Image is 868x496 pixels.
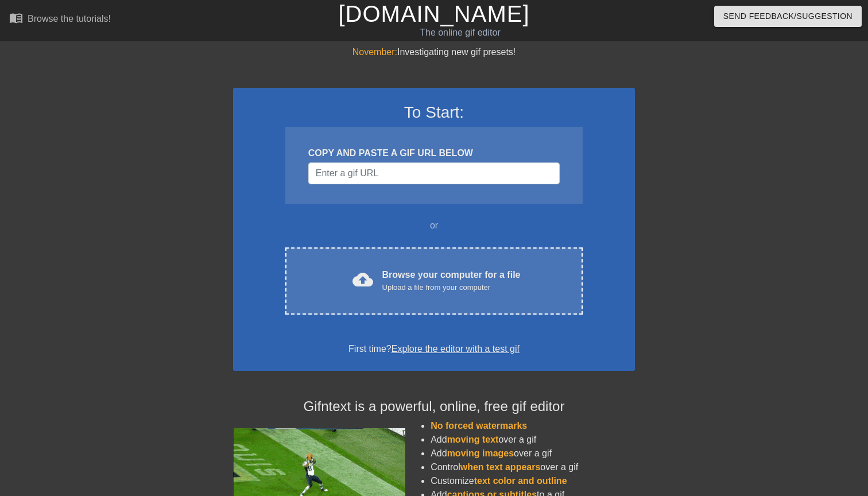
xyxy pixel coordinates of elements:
span: moving images [447,448,514,458]
div: Browse the tutorials! [28,14,111,24]
input: Username [308,162,560,184]
a: Explore the editor with a test gif [392,344,520,354]
li: Add over a gif [431,433,635,447]
span: November: [352,47,397,57]
li: Control over a gif [431,460,635,474]
span: menu_book [9,11,23,25]
a: Browse the tutorials! [9,11,111,29]
h3: To Start: [248,103,620,122]
div: Browse your computer for a file [382,268,521,293]
span: Send Feedback/Suggestion [723,9,852,24]
li: Add over a gif [431,447,635,460]
div: Investigating new gif presets! [233,45,635,59]
button: Send Feedback/Suggestion [714,6,862,27]
h4: Gifntext is a powerful, online, free gif editor [233,398,635,415]
div: The online gif editor [295,26,625,40]
span: text color and outline [474,476,567,486]
span: No forced watermarks [431,421,527,431]
div: Upload a file from your computer [382,282,521,293]
a: [DOMAIN_NAME] [338,1,529,26]
div: or [263,219,605,232]
span: when text appears [460,462,541,472]
span: moving text [447,435,499,444]
div: First time? [248,342,620,356]
span: cloud_upload [352,269,373,290]
div: COPY AND PASTE A GIF URL BELOW [308,146,560,160]
li: Customize [431,474,635,488]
